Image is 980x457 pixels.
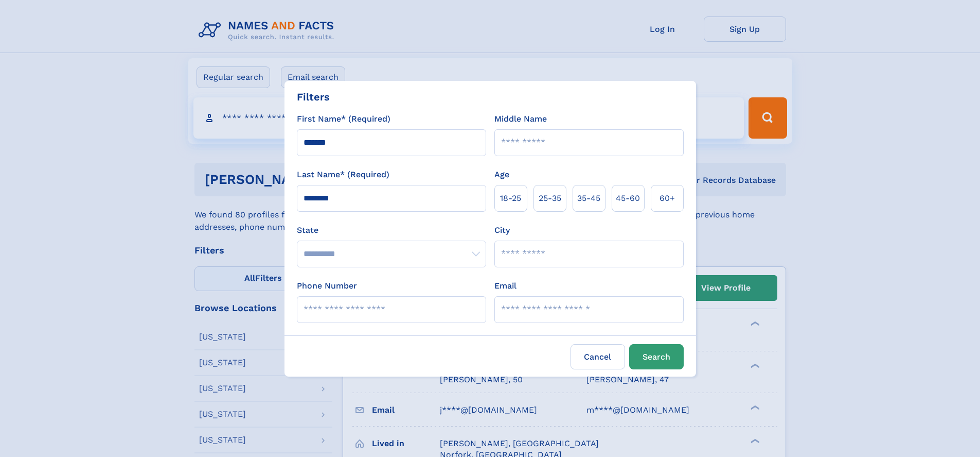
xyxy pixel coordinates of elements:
label: State [297,224,486,236]
label: City [494,224,510,236]
button: Search [629,344,684,369]
label: Phone Number [297,280,357,292]
span: 35‑45 [577,192,600,205]
span: 18‑25 [500,192,521,205]
label: Cancel [571,344,625,369]
span: 25‑35 [539,192,561,205]
label: First Name* (Required) [297,113,390,125]
label: Last Name* (Required) [297,168,389,181]
span: 60+ [660,192,675,205]
span: 45‑60 [616,192,640,205]
div: Filters [297,89,330,105]
label: Email [494,280,516,292]
label: Age [494,168,509,181]
label: Middle Name [494,113,547,125]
